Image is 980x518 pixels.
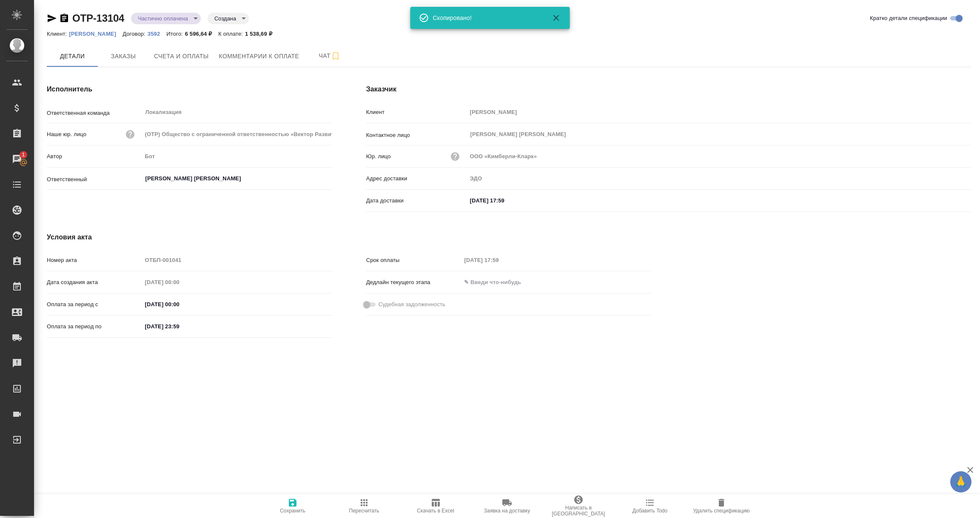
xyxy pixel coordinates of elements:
[72,12,124,24] a: OTP-13104
[142,254,332,266] input: Пустое поле
[166,31,185,37] p: Итого:
[47,175,142,184] p: Ответственный
[328,178,329,179] button: Open
[17,151,30,159] span: 1
[366,84,971,94] h4: Заказчик
[47,31,69,37] p: Клиент:
[2,148,32,170] a: 1
[154,51,209,62] span: Счета и оплаты
[467,106,971,118] input: Пустое поле
[69,30,122,37] a: [PERSON_NAME]
[185,31,219,37] p: 6 596,64 ₽
[122,31,148,37] p: Договор:
[131,13,201,24] div: Частично оплачена
[467,194,541,207] input: ✎ Введи что-нибудь
[47,84,332,94] h4: Исполнитель
[330,51,341,61] svg: Подписаться
[546,13,567,23] button: Закрыть
[47,278,142,287] p: Дата создания акта
[366,196,467,205] p: Дата доставки
[47,300,142,309] p: Оплата за период с
[467,172,971,185] input: Пустое поле
[142,128,332,140] input: Пустое поле
[47,256,142,265] p: Номер акта
[52,51,93,62] span: Детали
[148,30,166,37] a: 3592
[467,150,971,162] input: Пустое поле
[142,276,217,288] input: Пустое поле
[135,15,191,22] button: Частично оплачена
[47,13,57,23] button: Скопировать ссылку для ЯМессенджера
[461,276,536,288] input: ✎ Введи что-нибудь
[59,13,69,23] button: Скопировать ссылку
[366,108,467,117] p: Клиент
[103,51,144,62] span: Заказы
[208,13,249,24] div: Частично оплачена
[366,278,462,287] p: Дедлайн текущего этапа
[47,130,86,139] p: Наше юр. лицо
[366,174,467,183] p: Адрес доставки
[142,150,332,162] input: Пустое поле
[309,51,350,61] span: Чат
[433,14,539,22] div: Скопировано!
[47,322,142,331] p: Оплата за период по
[212,15,239,22] button: Создана
[142,298,217,310] input: ✎ Введи что-нибудь
[47,109,142,117] p: Ответственная команда
[218,31,245,37] p: К оплате:
[219,51,299,62] span: Комментарии к оплате
[245,31,279,37] p: 1 538,69 ₽
[379,300,445,309] span: Судебная задолженность
[366,131,467,139] p: Контактное лицо
[47,232,651,242] h4: Условия акта
[870,14,947,23] span: Кратко детали спецификации
[366,256,462,265] p: Срок оплаты
[366,152,391,161] p: Юр. лицо
[142,320,217,333] input: ✎ Введи что-нибудь
[954,473,968,491] span: 🙏
[950,471,971,492] button: 🙏
[461,254,536,266] input: Пустое поле
[47,152,142,161] p: Автор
